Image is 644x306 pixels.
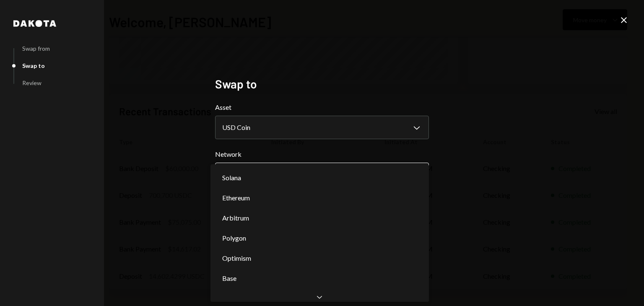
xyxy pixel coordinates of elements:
div: Swap to [22,62,45,69]
button: Asset [215,116,429,139]
span: Solana [222,173,241,183]
span: Polygon [222,233,246,243]
label: Asset [215,102,429,112]
div: Swap from [22,45,50,52]
label: Network [215,149,429,159]
span: Ethereum [222,193,250,203]
h2: Swap to [215,76,429,92]
div: Review [22,79,42,86]
button: Network [215,163,429,186]
span: Optimism [222,253,251,263]
span: Base [222,273,236,283]
span: Arbitrum [222,213,249,223]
